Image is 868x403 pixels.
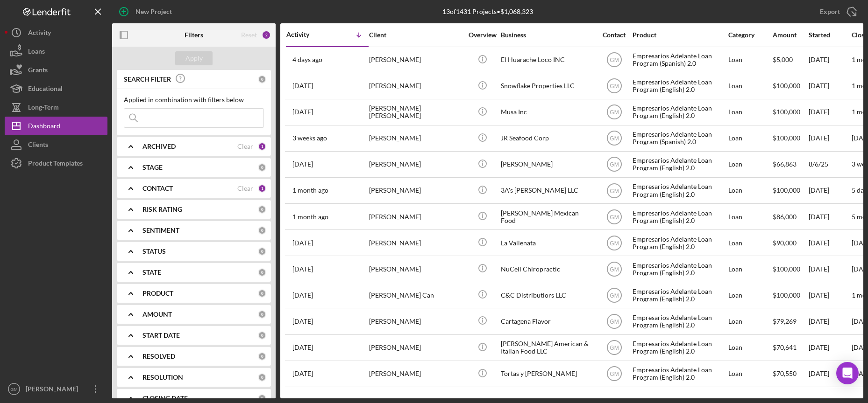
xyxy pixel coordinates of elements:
div: Loan [728,309,772,334]
div: 0 [258,247,266,256]
div: [PERSON_NAME] [369,309,462,334]
b: ARCHIVED [142,143,176,150]
div: Activity [28,23,51,44]
div: $79,269 [773,309,808,334]
div: [DATE] [809,335,851,360]
div: [PERSON_NAME] American & Italian Food LLC [501,335,594,360]
a: Activity [5,23,107,42]
div: Business [501,31,594,39]
div: Apply [185,51,203,65]
div: $90,000 [773,230,808,255]
b: STATUS [142,248,166,255]
div: $70,550 [773,361,808,386]
div: [PERSON_NAME] Mexican Food [501,204,594,229]
div: 0 [258,75,266,83]
div: Loan [728,126,772,151]
b: RESOLUTION [142,374,183,381]
div: 0 [258,352,266,361]
text: GM [610,109,619,116]
b: STATE [142,269,161,276]
div: [PERSON_NAME] [369,48,462,72]
text: GM [610,266,619,272]
div: Export [820,2,840,21]
div: [PERSON_NAME] [369,204,462,229]
b: SEARCH FILTER [124,76,171,83]
div: New Project [135,2,172,21]
div: Loan [728,178,772,203]
b: STAGE [142,164,163,171]
div: Loans [28,42,45,63]
div: $100,000 [773,74,808,98]
time: 2025-07-23 01:10 [292,213,328,221]
button: Loans [5,42,107,61]
div: [PERSON_NAME] [501,152,594,177]
b: Filters [185,31,203,39]
time: 2025-05-23 20:36 [292,344,313,351]
b: PRODUCT [142,290,173,297]
div: 13 of 1431 Projects • $1,068,323 [442,8,533,15]
div: $70,641 [773,335,808,360]
div: [PERSON_NAME] [369,74,462,98]
text: GM [610,188,619,194]
div: [DATE] [809,204,851,229]
button: Educational [5,79,107,98]
div: [DATE] [809,100,851,125]
div: Contact [597,31,632,39]
div: [PERSON_NAME] Can [369,283,462,307]
div: [PERSON_NAME] [PERSON_NAME] [369,100,462,125]
div: Loan [728,74,772,98]
div: Applied in combination with filters below [124,96,264,104]
div: Loan [728,230,772,255]
a: Clients [5,135,107,154]
button: Grants [5,61,107,79]
div: [PERSON_NAME] [369,361,462,386]
button: Long-Term [5,98,107,117]
div: Empresarios Adelante Loan Program (English) 2.0 [633,152,726,177]
div: 8/6/25 [809,152,851,177]
time: 2025-07-25 02:09 [292,187,328,194]
div: JR Seafood Corp [501,126,594,151]
button: Export [811,2,863,21]
time: 2025-06-26 22:54 [292,292,313,299]
div: Empresarios Adelante Loan Program (English) 2.0 [633,283,726,307]
div: Empresarios Adelante Loan Program (English) 2.0 [633,230,726,255]
div: 0 [258,268,266,277]
div: Long-Term [28,98,59,119]
div: 3A's [PERSON_NAME] LLC [501,178,594,203]
div: 0 [258,289,266,298]
button: Dashboard [5,117,107,135]
div: $100,000 [773,178,808,203]
div: Clear [237,185,253,192]
div: [DATE] [809,178,851,203]
div: $5,000 [773,48,808,72]
b: START DATE [142,332,180,339]
b: RESOLVED [142,353,175,360]
b: AMOUNT [142,311,172,318]
b: SENTIMENT [142,227,179,234]
div: Loan [728,204,772,229]
div: Loan [728,361,772,386]
b: CLOSING DATE [142,395,188,402]
div: El Huarache Loco INC [501,48,594,72]
div: [PERSON_NAME] [369,126,462,151]
time: 2025-07-18 16:57 [292,239,313,247]
div: 0 [258,394,266,403]
time: 2025-05-22 12:59 [292,370,313,377]
div: 0 [258,373,266,382]
div: Empresarios Adelante Loan Program (Spanish) 2.0 [633,48,726,72]
div: Loan [728,100,772,125]
time: 2025-06-29 23:06 [292,265,313,273]
div: Product [633,31,726,39]
time: 2025-08-25 19:56 [292,108,313,116]
div: Grants [28,61,48,82]
text: GM [610,319,619,325]
div: $100,000 [773,126,808,151]
div: Tortas y [PERSON_NAME] [501,361,594,386]
div: Loan [728,335,772,360]
div: Amount [773,31,808,39]
div: Clients [28,135,48,156]
text: GM [10,387,17,392]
